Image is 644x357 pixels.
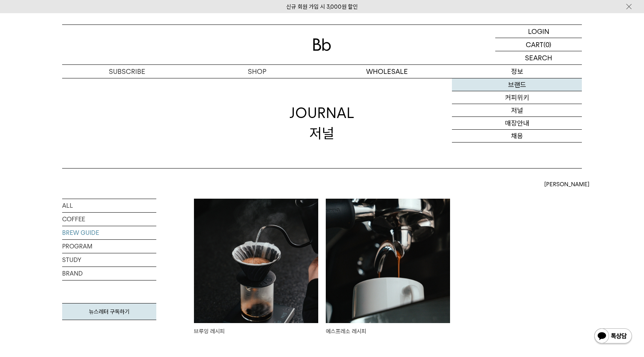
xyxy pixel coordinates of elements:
[452,104,582,117] a: 저널
[194,199,318,345] a: 브루잉 레시피 브루잉 레시피
[286,3,358,10] a: 신규 회원 가입 시 3,000원 할인
[194,199,318,323] img: 브루잉 레시피
[62,65,192,78] a: SUBSCRIBE
[322,65,452,78] p: WHOLESALE
[62,199,156,212] a: ALL
[495,25,582,38] a: LOGIN
[543,38,551,51] p: (0)
[62,226,156,239] a: BREW GUIDE
[192,65,322,78] a: SHOP
[62,253,156,267] a: STUDY
[194,327,318,345] div: 브루잉 레시피
[326,327,450,345] div: 에스프레소 레시피
[62,240,156,253] a: PROGRAM
[290,103,354,143] div: JOURNAL 저널
[452,130,582,142] a: 채용
[594,328,633,346] img: 카카오톡 채널 1:1 채팅 버튼
[62,267,156,280] a: BRAND
[452,78,582,91] a: 브랜드
[495,38,582,51] a: CART (0)
[452,117,582,130] a: 매장안내
[528,25,549,38] p: LOGIN
[326,199,450,354] a: 에스프레소 레시피 에스프레소 레시피
[525,51,552,64] p: SEARCH
[544,180,589,189] span: [PERSON_NAME]
[452,65,582,78] p: 정보
[526,38,543,51] p: CART
[452,91,582,104] a: 커피위키
[326,199,450,323] img: 에스프레소 레시피
[62,213,156,226] a: COFFEE
[62,303,156,320] a: 뉴스레터 구독하기
[313,38,331,51] img: 로고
